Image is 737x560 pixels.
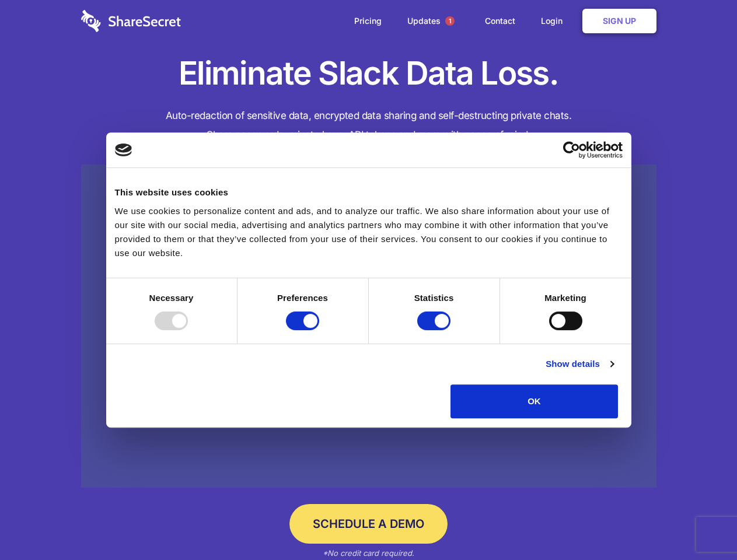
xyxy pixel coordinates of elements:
div: We use cookies to personalize content and ads, and to analyze our traffic. We also share informat... [115,204,623,260]
strong: Statistics [414,293,454,303]
em: *No credit card required. [323,548,414,558]
strong: Preferences [277,293,328,303]
span: 1 [445,16,455,26]
button: OK [450,384,618,418]
a: Usercentrics Cookiebot - opens in a new window [521,141,623,159]
a: Show details [546,357,613,371]
a: Wistia video thumbnail [81,164,656,488]
a: Sign Up [582,9,656,33]
a: Login [529,3,580,39]
strong: Marketing [544,293,586,303]
a: Schedule a Demo [289,504,448,544]
h4: Auto-redaction of sensitive data, encrypted data sharing and self-destructing private chats. Shar... [81,106,656,145]
img: logo-wordmark-white-trans-d4663122ce5f474addd5e946df7df03e33cb6a1c49d2221995e7729f52c070b2.svg [81,10,181,32]
h1: Eliminate Slack Data Loss. [81,52,656,94]
div: This website uses cookies [115,185,623,199]
a: Contact [473,3,527,39]
a: Pricing [343,3,393,39]
img: logo [115,143,132,156]
strong: Necessary [149,293,194,303]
